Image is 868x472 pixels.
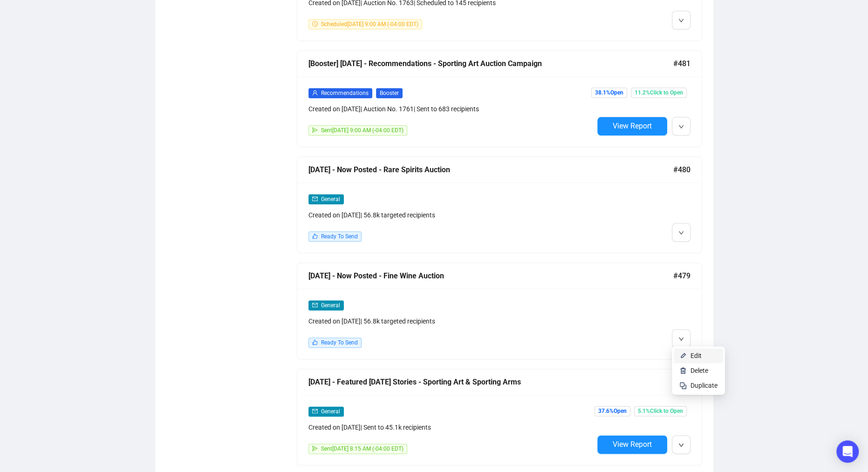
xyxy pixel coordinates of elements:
[673,164,690,175] span: #480
[678,124,684,129] span: down
[308,422,594,432] div: Created on [DATE] | Sent to 45.1k recipients
[297,369,702,465] a: [DATE] - Featured [DATE] Stories - Sporting Art & Sporting Arms#478mailGeneralCreated on [DATE]| ...
[597,435,667,454] button: View Report
[376,88,403,98] span: Booster
[679,352,687,359] img: svg+xml;base64,PHN2ZyB4bWxucz0iaHR0cDovL3d3dy53My5vcmcvMjAwMC9zdmciIHhtbG5zOnhsaW5rPSJodHRwOi8vd3...
[308,210,594,220] div: Created on [DATE] | 56.8k targeted recipients
[312,408,318,414] span: mail
[308,58,673,69] div: [Booster] [DATE] - Recommendations - Sporting Art Auction Campaign
[690,382,718,389] span: Duplicate
[297,50,702,147] a: [Booster] [DATE] - Recommendations - Sporting Art Auction Campaign#481userRecommendationsBoosterC...
[308,316,594,326] div: Created on [DATE] | 56.8k targeted recipients
[312,445,318,451] span: send
[690,367,708,374] span: Delete
[312,127,318,133] span: send
[308,376,673,388] div: [DATE] - Featured [DATE] Stories - Sporting Art & Sporting Arms
[312,196,318,202] span: mail
[679,367,687,374] img: svg+xml;base64,PHN2ZyB4bWxucz0iaHR0cDovL3d3dy53My5vcmcvMjAwMC9zdmciIHhtbG5zOnhsaW5rPSJodHRwOi8vd3...
[679,382,687,389] img: svg+xml;base64,PHN2ZyB4bWxucz0iaHR0cDovL3d3dy53My5vcmcvMjAwMC9zdmciIHdpZHRoPSIyNCIgaGVpZ2h0PSIyNC...
[312,302,318,308] span: mail
[690,352,702,359] span: Edit
[673,58,690,69] span: #481
[678,18,684,23] span: down
[321,196,340,202] span: General
[308,164,673,175] div: [DATE] - Now Posted - Rare Spirits Auction
[312,21,318,27] span: clock-circle
[595,406,630,416] span: 37.6% Open
[678,336,684,342] span: down
[321,408,340,415] span: General
[321,302,340,309] span: General
[321,233,358,240] span: Ready To Send
[321,21,418,27] span: Scheduled [DATE] 9:00 AM (-04:00 EDT)
[634,406,687,416] span: 5.1% Click to Open
[631,88,687,98] span: 11.2% Click to Open
[312,90,318,95] span: user
[613,121,652,130] span: View Report
[321,90,369,96] span: Recommendations
[597,117,667,135] button: View Report
[678,442,684,448] span: down
[321,127,403,134] span: Sent [DATE] 9:00 AM (-04:00 EDT)
[297,263,702,359] a: [DATE] - Now Posted - Fine Wine Auction#479mailGeneralCreated on [DATE]| 56.8k targeted recipient...
[308,104,594,114] div: Created on [DATE] | Auction No. 1761 | Sent to 683 recipients
[678,230,684,236] span: down
[673,270,690,282] span: #479
[836,440,859,463] div: Open Intercom Messenger
[297,156,702,253] a: [DATE] - Now Posted - Rare Spirits Auction#480mailGeneralCreated on [DATE]| 56.8k targeted recipi...
[591,88,627,98] span: 38.1% Open
[308,270,673,282] div: [DATE] - Now Posted - Fine Wine Auction
[613,440,652,449] span: View Report
[321,339,358,346] span: Ready To Send
[312,233,318,239] span: like
[312,339,318,345] span: like
[321,445,403,452] span: Sent [DATE] 8:15 AM (-04:00 EDT)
